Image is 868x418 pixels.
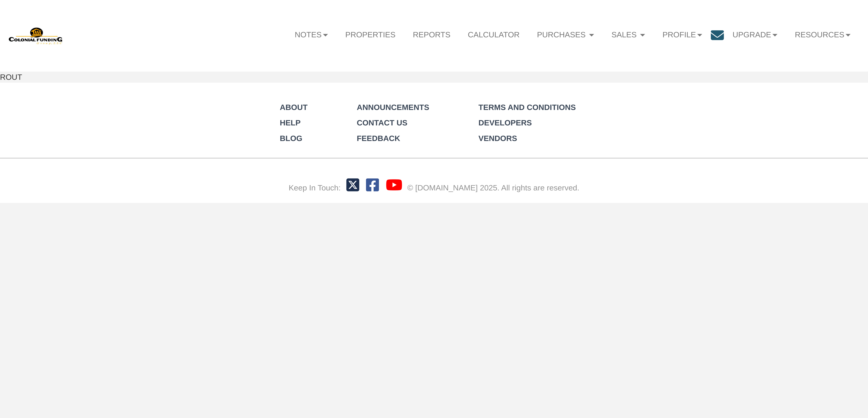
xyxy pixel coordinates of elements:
[357,134,400,143] a: Feedback
[280,118,301,127] a: Help
[603,24,654,45] a: Sales
[280,103,307,112] a: About
[478,118,532,127] a: Developers
[9,27,63,45] img: 579666
[404,24,459,45] a: Reports
[724,24,786,45] a: Upgrade
[478,134,517,143] a: Vendors
[289,182,341,193] div: Keep In Touch:
[357,118,407,127] a: Contact Us
[786,24,859,45] a: Resources
[654,24,711,45] a: Profile
[528,24,603,45] a: Purchases
[459,24,528,45] a: Calculator
[478,103,576,112] a: Terms and Conditions
[280,134,302,143] a: Blog
[357,103,429,112] a: Announcements
[286,24,337,45] a: Notes
[407,182,579,193] div: © [DOMAIN_NAME] 2025. All rights are reserved.
[337,24,404,45] a: Properties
